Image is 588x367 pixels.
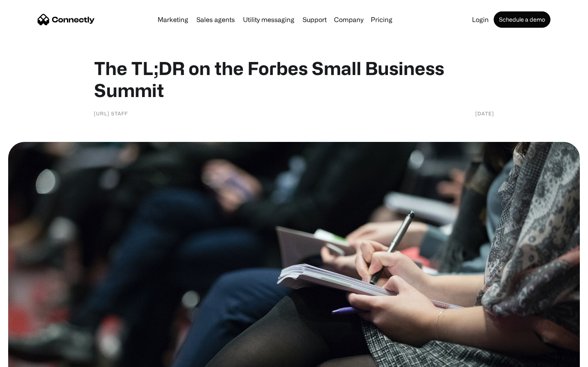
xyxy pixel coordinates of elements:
[334,14,363,25] div: Company
[94,109,128,117] div: [URL] Staff
[8,353,49,364] aside: Language selected: English
[367,16,396,23] a: Pricing
[154,16,192,23] a: Marketing
[240,16,298,23] a: Utility messaging
[494,11,550,28] a: Schedule a demo
[94,57,494,101] h1: The TL;DR on the Forbes Small Business Summit
[469,16,492,23] a: Login
[16,353,49,364] ul: Language list
[299,16,330,23] a: Support
[193,16,238,23] a: Sales agents
[475,109,494,117] div: [DATE]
